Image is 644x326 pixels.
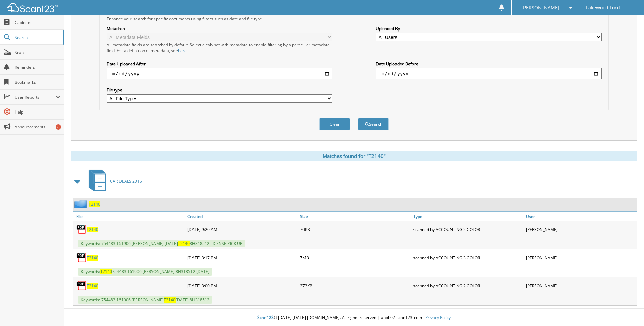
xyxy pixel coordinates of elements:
[257,314,274,320] span: Scan123
[376,61,602,67] label: Date Uploaded Before
[78,268,212,276] span: Keywords: 754483 161906 [PERSON_NAME] 8H318512 [DATE]
[107,26,332,32] label: Metadata
[7,3,58,12] img: scan123-logo-white.svg
[425,314,451,320] a: Privacy Policy
[15,94,56,100] span: User Reports
[78,240,245,247] span: Keywords: 754483 161906 [PERSON_NAME] [DATE] 8H318512 LICENSE PICK UP
[15,49,60,55] span: Scan
[87,227,98,232] a: T2140
[411,279,524,292] div: scanned by ACCOUNTING 2 COLOR
[107,42,332,54] div: All metadata fields are searched by default. Select a cabinet with metadata to enable filtering b...
[186,212,298,221] a: Created
[186,279,298,292] div: [DATE] 3:00 PM
[524,279,637,292] div: [PERSON_NAME]
[74,200,89,208] img: folder2.png
[64,309,644,326] div: © [DATE]-[DATE] [DOMAIN_NAME]. All rights reserved | appb02-scan123-com |
[78,296,212,304] span: Keywords: 754483 161906 [PERSON_NAME] [DATE] 8H318512
[107,87,332,93] label: File type
[15,35,59,40] span: Search
[87,255,98,261] a: T2140
[15,79,60,85] span: Bookmarks
[298,279,411,292] div: 273KB
[586,6,620,10] span: Lakewood Ford
[15,64,60,70] span: Reminders
[100,269,112,274] span: T2140
[411,251,524,264] div: scanned by ACCOUNTING 3 COLOR
[76,224,87,235] img: PDF.png
[298,223,411,236] div: 70KB
[186,251,298,264] div: [DATE] 3:17 PM
[76,252,87,263] img: PDF.png
[71,151,637,161] div: Matches found for "T2140"
[73,212,186,221] a: File
[524,223,637,236] div: [PERSON_NAME]
[319,118,350,130] button: Clear
[164,297,176,303] span: T2140
[376,68,602,79] input: end
[411,212,524,221] a: Type
[358,118,389,130] button: Search
[103,16,605,22] div: Enhance your search for specific documents using filters such as date and file type.
[107,68,332,79] input: start
[89,201,100,207] a: T2140
[178,48,187,54] a: here
[110,178,142,184] span: CAR DEALS 2015
[15,20,60,25] span: Cabinets
[298,251,411,264] div: 7MB
[87,283,98,289] a: T2140
[524,251,637,264] div: [PERSON_NAME]
[15,109,60,115] span: Help
[524,212,637,221] a: User
[186,223,298,236] div: [DATE] 9:20 AM
[15,124,60,130] span: Announcements
[411,223,524,236] div: scanned by ACCOUNTING 2 COLOR
[376,26,602,32] label: Uploaded By
[76,281,87,291] img: PDF.png
[298,212,411,221] a: Size
[107,61,332,67] label: Date Uploaded After
[85,168,142,195] a: CAR DEALS 2015
[56,124,61,130] div: 6
[178,241,190,246] span: T2140
[521,6,559,10] span: [PERSON_NAME]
